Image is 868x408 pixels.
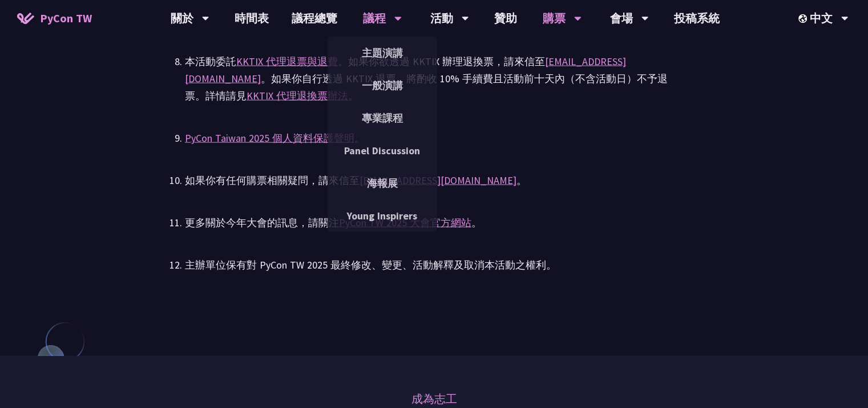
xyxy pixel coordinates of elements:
img: Locale Icon [798,14,810,23]
div: 如果你有任何購票相關疑問，請來信至 。 [185,172,683,189]
div: 。 [185,130,683,147]
a: KKTIX 代理退票與退費 [236,55,338,68]
div: 本活動委託 。如果你欲透過 KKTIX 辦理退換票，請來信至 。如果你自行透過 KKTIX 退票，將酌收 10% 手續費且活動前十天內（不含活動日）不予退票。詳情請見 。 [185,53,683,105]
a: KKTIX 代理退換票辦法 [247,89,348,102]
a: 專業課程 [328,105,437,131]
a: PyCon Taiwan 2025 個人資料保護聲明 [185,131,354,145]
a: PyCon TW [6,4,103,33]
a: Panel Discussion [328,137,437,164]
a: Young Inspirers [328,202,437,229]
div: 主辦單位保有對 PyCon TW 2025 最終修改、變更、活動解釋及取消本活動之權利。 [185,257,683,274]
a: [EMAIL_ADDRESS][DOMAIN_NAME] [360,174,516,187]
span: PyCon TW [40,10,92,27]
a: 一般演講 [328,72,437,99]
a: 成為志工 [411,390,457,407]
img: Home icon of PyCon TW 2025 [17,13,34,24]
a: 主題演講 [328,39,437,66]
div: 更多關於今年大會的訊息，請關注 。 [185,214,683,231]
a: 海報展 [328,170,437,197]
